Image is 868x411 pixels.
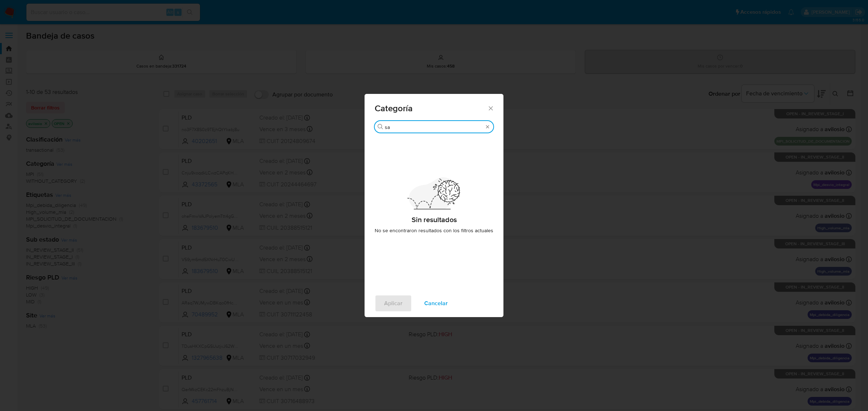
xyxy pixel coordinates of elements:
[375,104,487,113] span: Categoría
[412,215,457,224] h2: Sin resultados
[487,105,494,111] button: Cerrar
[424,295,448,311] span: Cancelar
[385,124,483,130] input: Buscar filtro
[415,295,457,312] button: Cancelar
[375,227,493,234] span: No se encontraron resultados con los filtros actuales
[378,124,383,130] button: Buscar
[485,124,490,130] button: Borrar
